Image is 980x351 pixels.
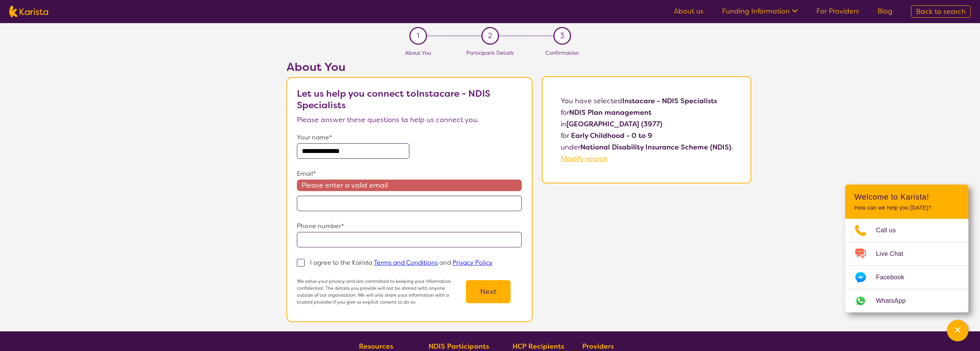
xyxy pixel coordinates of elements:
p: Email* [297,168,522,180]
span: About You [405,49,431,56]
span: Back to search [916,7,966,16]
div: Channel Menu [845,185,968,312]
p: Your name* [297,132,522,143]
p: I agree to the Karista and [310,259,493,267]
b: National Disability Insurance Scheme (NDIS) [580,143,731,152]
span: Please enter a valid email [297,180,522,191]
a: Web link opens in a new tab. [845,289,968,312]
b: Instacare - NDIS Specialists [622,96,717,106]
a: About us [674,7,704,16]
b: HCP Recipients [513,342,564,351]
span: 3 [560,30,564,42]
h2: Welcome to Karista! [854,192,959,202]
p: Please answer these questions to help us connect you. [297,114,522,126]
p: under . [561,141,733,153]
span: Facebook [876,272,913,283]
a: Funding Information [722,7,798,16]
span: 1 [417,30,419,42]
a: Terms and Conditions [374,259,438,267]
span: Participant Details [466,49,514,56]
button: Channel Menu [947,320,968,341]
p: How can we help you [DATE]? [854,205,959,211]
span: Live Chat [876,248,913,260]
b: NDIS Plan management [569,108,652,117]
a: For Providers [816,7,859,16]
p: for [561,107,733,118]
b: Early Childhood - 0 to 9 [571,131,652,140]
span: WhatsApp [876,295,915,307]
b: Let us help you connect to Instacare - NDIS Specialists [297,87,490,111]
p: in [561,118,733,130]
p: You have selected [561,95,733,165]
a: Modify search [561,154,608,163]
b: [GEOGRAPHIC_DATA] (3977) [566,119,662,129]
span: 2 [488,30,492,42]
a: Blog [878,7,893,16]
a: Back to search [911,5,971,18]
img: Karista logo [9,6,48,17]
button: Next [466,280,511,303]
span: Confirmation [545,49,579,56]
h2: About You [286,60,533,74]
p: for [561,130,733,141]
b: Resources [359,342,393,351]
span: Call us [876,225,905,236]
b: NDIS Participants [429,342,489,351]
p: We value your privacy and are committed to keeping your information confidential. The details you... [297,278,455,306]
b: Providers [582,342,614,351]
a: Privacy Policy [452,259,493,267]
p: Phone number* [297,220,522,232]
ul: Choose channel [845,219,968,312]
